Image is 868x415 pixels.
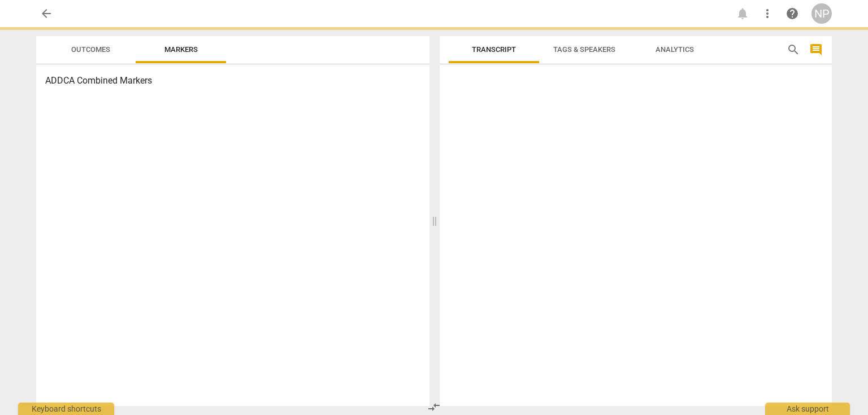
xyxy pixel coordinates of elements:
[787,43,800,56] span: search
[40,7,53,20] span: arrow_back
[765,403,850,415] div: Ask support
[164,45,198,54] span: Markers
[785,7,799,20] span: help
[782,3,802,24] a: Help
[807,41,825,59] button: Show/Hide comments
[761,7,774,20] span: more_vert
[553,45,615,54] span: Tags & Speakers
[18,403,114,415] div: Keyboard shortcuts
[656,45,694,54] span: Analytics
[784,41,802,59] button: Search
[45,74,420,88] h3: ADDCA Combined Markers
[71,45,110,54] span: Outcomes
[811,3,832,24] button: NP
[472,45,516,54] span: Transcript
[427,400,441,414] span: compare_arrows
[809,43,823,56] span: comment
